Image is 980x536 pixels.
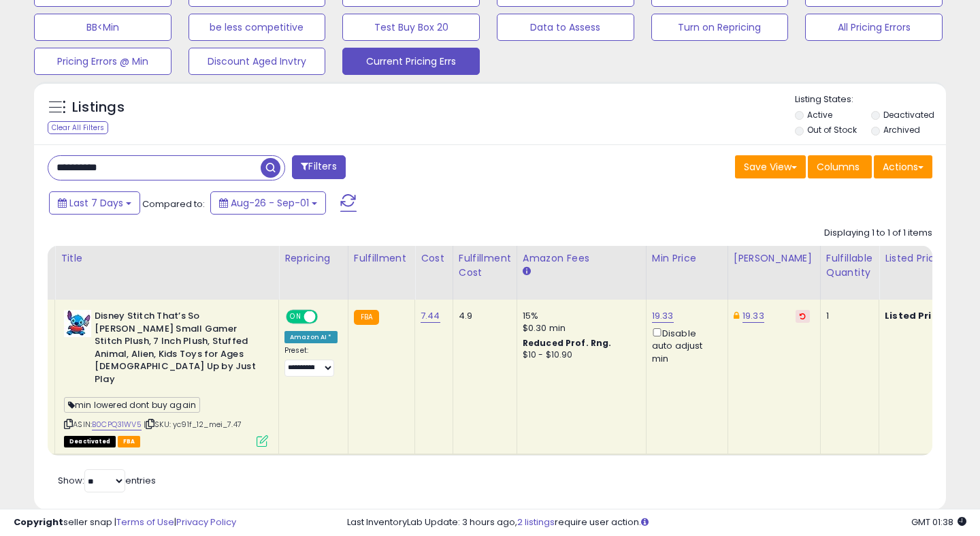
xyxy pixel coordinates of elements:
[523,349,636,361] div: $10 - $10.90
[807,124,857,136] label: Out of Stock
[116,516,174,529] a: Terms of Use
[48,121,108,134] div: Clear All Filters
[523,337,612,349] b: Reduced Prof. Rng.
[64,310,268,445] div: ASIN:
[523,310,636,322] div: 15%
[354,310,379,325] small: FBA
[284,331,338,343] div: Amazon AI *
[347,516,966,529] div: Last InventoryLab Update: 3 hours ago, require user action.
[523,251,640,266] div: Amazon Fees
[826,251,873,280] div: Fulfillable Quantity
[189,14,326,41] button: be less competitive
[49,191,140,215] button: Last 7 Days
[64,436,116,447] span: All listings that are unavailable for purchase on Amazon for any reason other than out-of-stock
[316,311,338,323] span: OFF
[651,14,789,41] button: Turn on Repricing
[231,196,309,210] span: Aug-26 - Sep-01
[652,326,717,365] div: Disable auto adjust min
[459,310,506,322] div: 4.9
[14,516,63,529] strong: Copyright
[874,155,932,178] button: Actions
[735,155,806,178] button: Save View
[354,251,409,266] div: Fulfillment
[64,310,91,337] img: 41PMmOGbi6L._SL40_.jpg
[795,93,947,106] p: Listing States:
[817,160,860,174] span: Columns
[342,48,480,75] button: Current Pricing Errs
[34,14,171,41] button: BB<Min
[497,14,634,41] button: Data to Assess
[807,109,832,121] label: Active
[652,251,722,266] div: Min Price
[421,251,447,266] div: Cost
[292,155,345,179] button: Filters
[742,309,764,323] a: 19.33
[144,419,242,430] span: | SKU: yc91f_12_mei_7.47
[421,309,440,323] a: 7.44
[883,109,934,121] label: Deactivated
[61,251,273,266] div: Title
[885,309,947,322] b: Listed Price:
[64,397,200,413] span: min lowered dont buy again
[459,251,511,280] div: Fulfillment Cost
[210,191,326,215] button: Aug-26 - Sep-01
[72,98,125,117] h5: Listings
[284,346,338,377] div: Preset:
[342,14,480,41] button: Test Buy Box 20
[95,310,260,389] b: Disney Stitch That’s So [PERSON_NAME] Small Gamer Stitch Plush, 7 Inch Plush, Stuffed Animal, Ali...
[284,251,342,266] div: Repricing
[287,311,304,323] span: ON
[523,322,636,334] div: $0.30 min
[176,516,236,529] a: Privacy Policy
[824,227,932,240] div: Displaying 1 to 1 of 1 items
[69,196,123,210] span: Last 7 Days
[808,155,872,178] button: Columns
[142,198,205,210] span: Compared to:
[826,310,868,322] div: 1
[734,251,815,266] div: [PERSON_NAME]
[911,516,966,529] span: 2025-09-9 01:38 GMT
[14,516,236,529] div: seller snap | |
[92,419,142,430] a: B0CPQ31WV5
[58,474,156,487] span: Show: entries
[523,266,531,278] small: Amazon Fees.
[517,516,555,529] a: 2 listings
[189,48,326,75] button: Discount Aged Invtry
[652,309,674,323] a: 19.33
[118,436,141,447] span: FBA
[805,14,943,41] button: All Pricing Errors
[883,124,920,136] label: Archived
[34,48,171,75] button: Pricing Errors @ Min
